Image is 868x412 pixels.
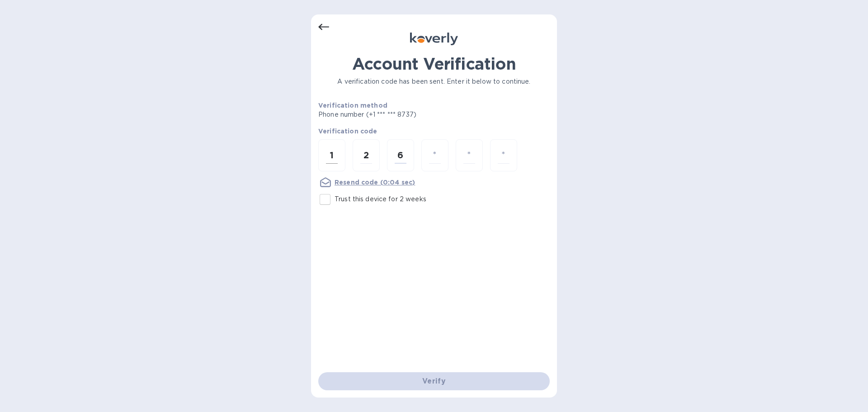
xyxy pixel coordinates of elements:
[335,179,415,186] u: Resend code (0:04 sec)
[318,54,550,73] h1: Account Verification
[318,127,550,136] p: Verification code
[335,194,426,204] p: Trust this device for 2 weeks
[318,110,486,119] p: Phone number (+1 *** *** 8737)
[318,77,550,86] p: A verification code has been sent. Enter it below to continue.
[318,102,387,109] b: Verification method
